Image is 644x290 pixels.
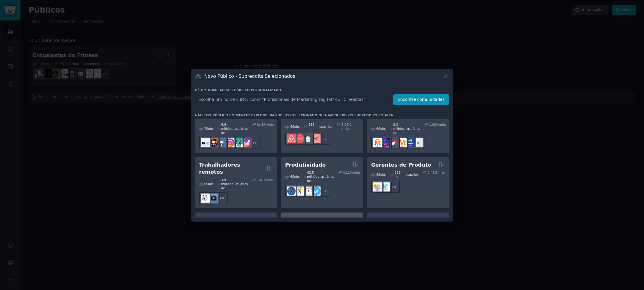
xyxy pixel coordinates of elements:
[221,123,233,134] font: 6,6 milhões de
[295,187,304,196] img: truques de vida
[381,182,390,191] img: Gerenciamento de produtos
[373,138,382,147] img: marketing
[204,127,206,130] font: 7
[311,187,321,196] img: seja disciplinado
[303,134,312,143] img: imóveis para alugar
[395,171,400,178] font: 259 mil
[376,127,378,130] font: 6
[252,141,255,145] font: +
[378,173,386,176] font: Subs
[290,125,292,128] font: 6
[199,162,240,175] font: Trabalhadores remotos
[371,114,407,120] font: Anunciantes
[257,178,264,182] font: 1,61
[324,189,326,193] font: 2
[434,171,445,174] font: %/mês
[201,194,210,203] img: Trabalhos remotos
[285,162,326,168] font: Produtividade
[350,171,360,174] font: %/mês
[290,175,292,178] font: 6
[264,178,274,182] font: %/mês
[209,138,218,147] img: mídias sociais
[295,134,304,143] img: Anfitriões do Airbnb
[292,175,299,178] font: Subs
[303,187,312,196] img: produtividade
[393,94,449,105] button: Encontre comunidades
[264,123,274,126] font: %/mês
[195,94,389,105] input: Escolha um nome curto, como "Profissionais de Marketing Digital" ou "Cineastas"
[221,178,233,190] font: 3,9 milhões de
[287,134,296,143] img: anfitriões do Airbnb
[206,127,213,130] font: Subs
[406,138,415,147] img: Anúncios do Facebook
[393,113,394,117] font: .
[428,171,434,174] font: 2,41
[414,138,423,147] img: anúncios do Google
[342,113,393,117] a: pelos subreddits em alta
[391,185,394,189] font: +
[393,123,405,134] font: 2,9 milhões de
[255,141,257,145] font: 1
[242,138,251,147] img: Dicas de crescimento do Instagram
[378,127,386,130] font: Subs
[217,138,226,147] img: Instagram
[371,162,431,168] font: Gerentes de Produto
[322,189,324,193] font: +
[199,217,258,223] font: Fundadores de SaaS
[341,123,348,126] font: 3,08
[389,138,398,147] img: PPC
[195,88,281,92] font: Dê um nome ao seu público personalizado
[222,196,224,200] font: 4
[209,194,218,203] img: trabalhar
[381,138,390,147] img: SEO
[285,114,343,120] font: Anfitriões do Airbnb
[204,73,295,79] font: Novo Público - Subreddits Selecionados
[225,138,234,147] img: Marketing no Instagram
[195,113,342,117] font: Não tem público em mente? Explore um público selecionado ou navegue
[201,138,210,147] img: Bate-papo BeautyGuru
[322,137,324,141] font: +
[373,182,382,191] img: Gestão de Produtos
[394,185,396,189] font: 4
[398,97,445,102] font: Encontre comunidades
[407,127,420,130] font: usuários
[235,182,248,186] font: usuários
[321,175,334,178] font: usuários
[436,123,446,126] font: %/mês
[292,125,299,128] font: Subs
[307,171,319,182] font: 43,5 milhões de
[319,125,332,128] font: usuários
[324,137,326,141] font: 2
[204,182,206,186] font: 6
[405,173,418,176] font: usuários
[219,196,222,200] font: +
[285,217,319,223] font: Vendas B2B
[235,127,248,130] font: usuários
[206,182,213,186] font: Subs
[234,138,243,147] img: marketing de influência
[398,138,407,147] img: anúncio
[429,123,436,126] font: 1,02
[343,171,350,174] font: 0,11
[311,134,321,143] img: Investimentos AirBnB
[376,173,378,176] font: 6
[309,123,314,130] font: 131 mil
[287,187,296,196] img: Dicas de VidaPro
[257,123,264,126] font: 0,45
[371,217,418,230] font: Proprietários de restaurantes
[199,114,244,120] font: Influenciadores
